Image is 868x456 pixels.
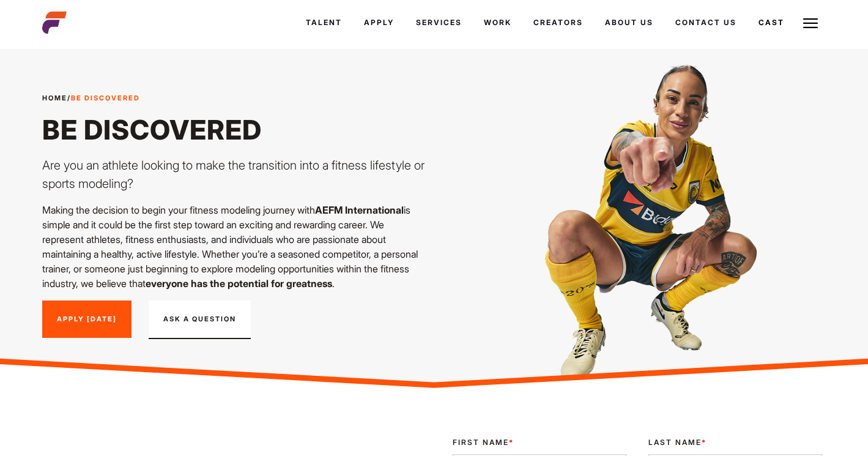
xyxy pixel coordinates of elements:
[522,6,594,39] a: Creators
[315,204,404,216] strong: AEFM International
[149,301,251,340] button: Ask A Question
[594,6,664,39] a: About Us
[295,6,353,39] a: Talent
[405,6,473,39] a: Services
[42,94,67,102] a: Home
[42,203,427,291] p: Making the decision to begin your fitness modeling journey with is simple and it could be the fir...
[42,10,67,35] img: cropped-aefm-brand-fav-22-square.png
[42,113,427,146] h1: Be Discovered
[803,16,818,31] img: Burger icon
[664,6,747,39] a: Contact Us
[71,94,140,102] strong: Be Discovered
[42,301,132,338] a: Apply [DATE]
[747,6,795,39] a: Cast
[648,437,822,448] label: Last Name
[353,6,405,39] a: Apply
[42,156,427,193] p: Are you an athlete looking to make the transition into a fitness lifestyle or sports modeling?
[453,437,626,448] label: First Name
[42,93,140,103] span: /
[473,6,522,39] a: Work
[146,277,332,290] strong: everyone has the potential for greatness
